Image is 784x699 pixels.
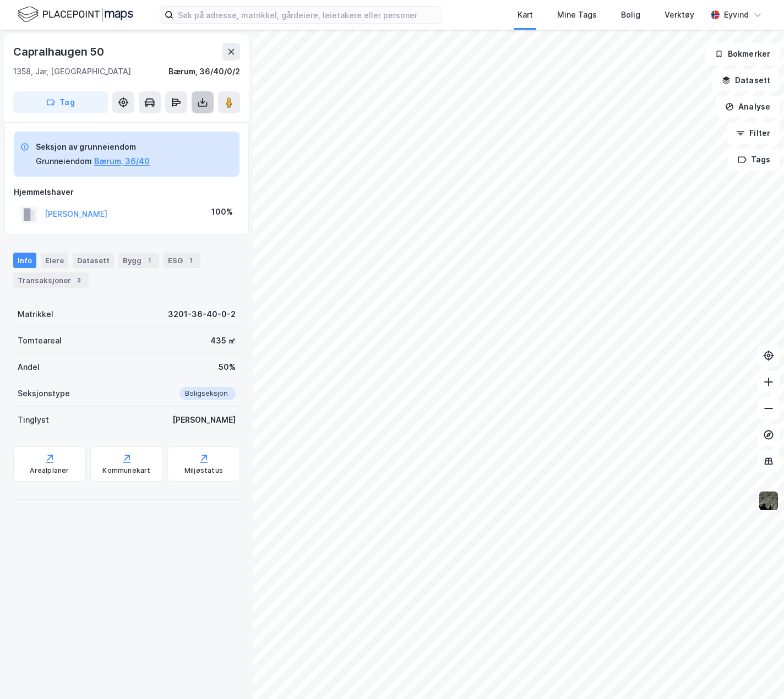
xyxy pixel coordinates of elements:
[102,466,150,475] div: Kommunekart
[184,466,223,475] div: Miljøstatus
[168,65,240,78] div: Bærum, 36/40/0/2
[18,387,70,400] div: Seksjonstype
[14,185,239,199] div: Hjemmelshaver
[13,43,106,61] div: Capralhaugen 50
[118,253,159,268] div: Bygg
[13,91,108,113] button: Tag
[73,253,114,268] div: Datasett
[210,334,236,347] div: 435 ㎡
[13,253,36,268] div: Info
[716,96,780,118] button: Analyse
[94,155,150,168] button: Bærum, 36/40
[18,5,133,24] img: logo.f888ab2527a4732fd821a326f86c7f29.svg
[729,646,784,699] iframe: Chat Widget
[724,8,749,21] div: Eyvind
[219,361,236,374] div: 50%
[172,413,236,427] div: [PERSON_NAME]
[18,413,49,427] div: Tinglyst
[727,122,780,144] button: Filter
[30,466,69,475] div: Arealplaner
[557,8,597,21] div: Mine Tags
[36,155,92,168] div: Grunneiendom
[13,272,89,288] div: Transaksjoner
[621,8,640,21] div: Bolig
[13,65,131,78] div: 1358, Jar, [GEOGRAPHIC_DATA]
[73,275,84,286] div: 3
[36,140,150,154] div: Seksjon av grunneiendom
[518,8,533,21] div: Kart
[168,308,236,321] div: 3201-36-40-0-2
[18,334,62,347] div: Tomteareal
[712,69,780,91] button: Datasett
[164,253,200,268] div: ESG
[665,8,694,21] div: Verktøy
[144,255,155,266] div: 1
[211,205,233,219] div: 100%
[18,361,40,374] div: Andel
[728,149,780,171] button: Tags
[185,255,196,266] div: 1
[758,490,779,511] img: 9k=
[173,7,442,23] input: Søk på adresse, matrikkel, gårdeiere, leietakere eller personer
[41,253,68,268] div: Eiere
[18,308,53,321] div: Matrikkel
[729,646,784,699] div: Kontrollprogram for chat
[705,43,780,65] button: Bokmerker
